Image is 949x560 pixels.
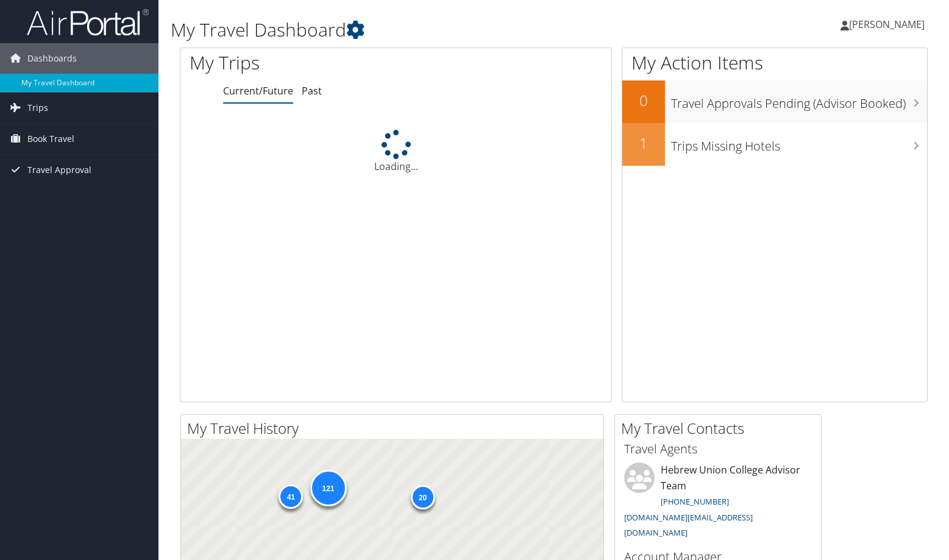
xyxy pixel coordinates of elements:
[410,485,435,509] div: 20
[671,132,928,155] h3: Trips Missing Hotels
[27,155,91,185] span: Travel Approval
[223,84,293,97] a: Current/Future
[841,6,937,43] a: [PERSON_NAME]
[187,418,603,439] h2: My Travel History
[171,17,681,43] h1: My Travel Dashboard
[622,50,928,76] h1: My Action Items
[624,441,812,458] h3: Travel Agents
[849,18,925,31] span: [PERSON_NAME]
[27,43,77,74] span: Dashboards
[661,496,729,507] a: [PHONE_NUMBER]
[190,50,423,76] h1: My Trips
[621,418,821,439] h2: My Travel Contacts
[302,84,322,97] a: Past
[27,93,48,123] span: Trips
[310,469,346,506] div: 121
[622,80,928,123] a: 0Travel Approvals Pending (Advisor Booked)
[618,463,818,544] li: Hebrew Union College Advisor Team
[622,123,928,166] a: 1Trips Missing Hotels
[27,8,149,37] img: airportal-logo.png
[624,512,753,539] a: [DOMAIN_NAME][EMAIL_ADDRESS][DOMAIN_NAME]
[279,484,303,508] div: 41
[622,133,665,154] h2: 1
[622,90,665,111] h2: 0
[671,89,928,112] h3: Travel Approvals Pending (Advisor Booked)
[180,130,611,174] div: Loading...
[27,124,74,154] span: Book Travel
